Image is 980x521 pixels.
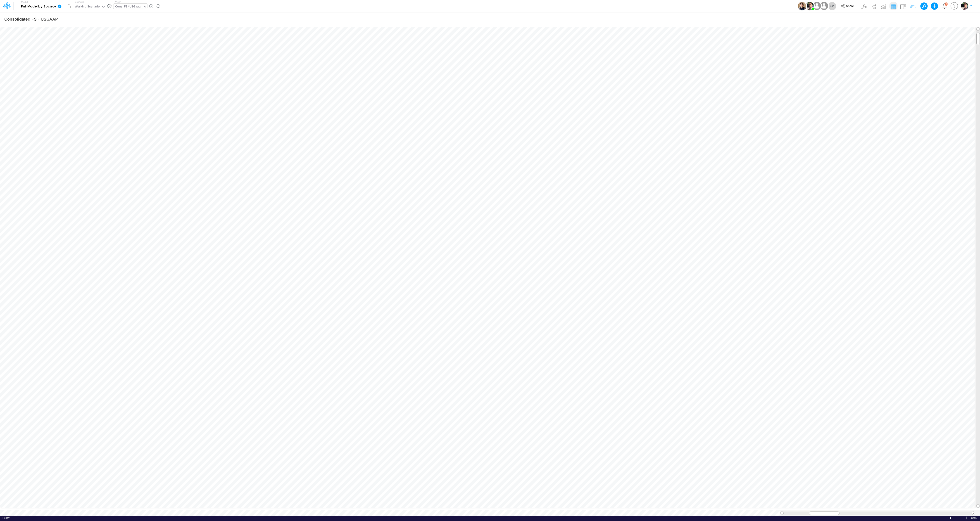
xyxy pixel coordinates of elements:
img: User Image Icon [805,2,814,10]
a: Notifications [942,3,947,9]
span: Ready [2,516,10,519]
img: User Image Icon [812,1,822,11]
button: Share [838,3,857,10]
div: Cons. FS (USGaap) [115,4,142,9]
div: Zoom In [965,516,968,520]
div: Zoom [950,517,951,519]
div: In Ready mode [2,516,10,520]
span: + 45 [830,5,834,8]
input: Type a title here [4,14,881,24]
img: User Image Icon [798,2,806,10]
div: Zoom Out [932,516,936,520]
div: Zoom level [971,516,978,520]
label: View [115,0,120,4]
b: Full Model by Society [21,5,56,9]
img: User Image Icon [819,1,829,11]
div: Working Scenario [75,4,100,9]
label: Scenario [75,0,84,4]
div: Zoom [937,516,965,520]
div: 2 unread items [946,3,947,5]
span: 100% [971,516,978,520]
label: Model [21,1,28,4]
span: Share [846,4,854,7]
